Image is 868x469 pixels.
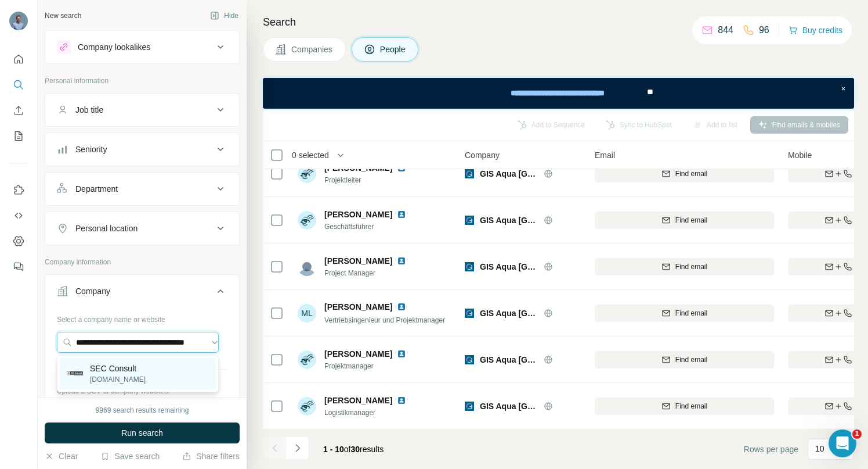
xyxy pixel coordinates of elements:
span: Find email [675,308,707,318]
span: People [380,44,407,55]
button: Clear [45,450,78,462]
img: Logo of GIS Aqua Austria [465,216,474,225]
span: Find email [675,401,707,411]
div: Company [75,285,110,297]
img: LinkedIn logo [397,210,406,219]
button: Hide [202,7,247,24]
button: Share filters [182,450,240,462]
button: Navigate to next page [286,436,309,460]
span: Company [465,149,500,161]
span: Geschäftsführer [324,221,411,232]
img: Avatar [298,350,316,369]
button: Search [9,74,28,95]
p: 10 [815,443,824,454]
img: Avatar [298,257,316,276]
span: Find email [675,262,707,272]
img: Avatar [9,12,28,30]
button: Personal location [45,214,239,242]
img: LinkedIn logo [397,302,406,312]
span: GIS Aqua [GEOGRAPHIC_DATA] [480,168,538,180]
iframe: Intercom live chat [829,429,856,457]
button: Feedback [9,256,28,277]
img: Avatar [298,164,316,183]
span: of [344,445,351,454]
span: Find email [675,215,707,225]
span: GIS Aqua [GEOGRAPHIC_DATA] [480,354,538,366]
span: Rows per page [744,443,798,455]
button: Find email [595,305,774,322]
span: Project Manager [324,268,411,278]
img: SEC Consult [67,371,83,376]
span: [PERSON_NAME] [324,209,392,220]
p: [DOMAIN_NAME] [90,374,146,385]
button: Department [45,175,239,203]
div: Job title [75,104,103,116]
span: Projektmanager [324,361,411,371]
img: Logo of GIS Aqua Austria [465,355,474,364]
span: Find email [675,355,707,365]
span: GIS Aqua [GEOGRAPHIC_DATA] [480,307,538,319]
button: Find email [595,398,774,415]
img: LinkedIn logo [397,396,406,405]
button: Save search [100,450,160,462]
span: GIS Aqua [GEOGRAPHIC_DATA] [480,261,538,273]
div: New search [45,10,81,21]
span: GIS Aqua [GEOGRAPHIC_DATA] [480,400,538,412]
p: SEC Consult [90,363,146,374]
span: Email [595,149,615,161]
div: Select a company name or website [57,310,227,325]
p: Personal information [45,76,240,86]
span: 30 [351,445,360,454]
button: Find email [595,165,774,182]
span: Projektleiter [324,175,411,185]
p: 844 [718,23,733,37]
div: Seniority [75,144,107,155]
div: ML [298,304,316,323]
div: Department [75,183,118,195]
span: Run search [121,427,163,439]
span: GIS Aqua [GEOGRAPHIC_DATA] [480,214,538,226]
button: Use Surfe on LinkedIn [9,180,28,201]
button: Buy credits [789,22,842,38]
span: [PERSON_NAME] [324,255,392,267]
span: Companies [291,44,334,55]
button: My lists [9,126,28,146]
span: 1 [852,429,862,439]
span: 1 - 10 [323,445,344,454]
div: 9969 search results remaining [96,405,189,416]
button: Run search [45,423,240,443]
span: Find email [675,169,707,179]
button: Company lookalikes [45,33,239,61]
span: Logistikmanager [324,407,411,418]
button: Find email [595,351,774,368]
img: LinkedIn logo [397,256,406,266]
span: results [323,445,384,454]
img: Logo of GIS Aqua Austria [465,309,474,318]
h4: Search [263,14,854,30]
button: Find email [595,212,774,229]
p: 96 [759,23,769,37]
button: Quick start [9,49,28,70]
button: Company [45,277,239,310]
img: Avatar [298,211,316,230]
button: Find email [595,258,774,275]
iframe: Banner [263,78,854,109]
img: LinkedIn logo [397,349,406,359]
div: Personal location [75,223,138,234]
img: Logo of GIS Aqua Austria [465,169,474,178]
span: Mobile [788,149,812,161]
img: Avatar [298,397,316,416]
button: Use Surfe API [9,205,28,226]
p: Your list is private and won't be saved or shared. [57,396,227,407]
button: Seniority [45,135,239,163]
span: [PERSON_NAME] [324,395,392,406]
span: Vertriebsingenieur und Projektmanager [324,316,445,324]
span: [PERSON_NAME] [324,348,392,360]
span: [PERSON_NAME] [324,301,392,313]
img: Logo of GIS Aqua Austria [465,262,474,271]
button: Enrich CSV [9,100,28,121]
img: Logo of GIS Aqua Austria [465,402,474,411]
button: Job title [45,96,239,124]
